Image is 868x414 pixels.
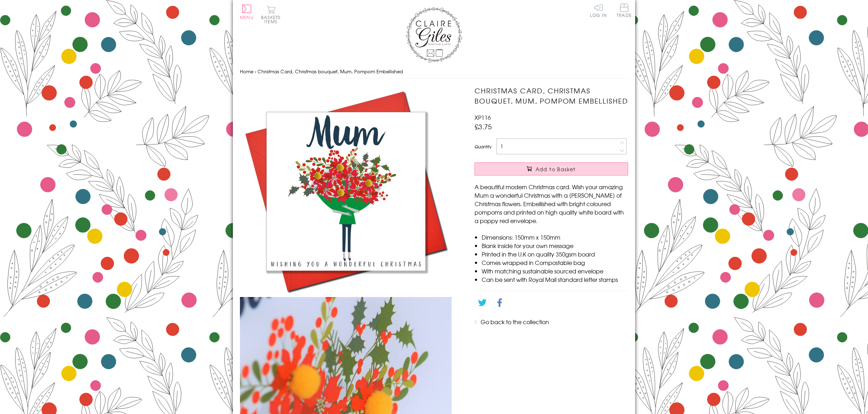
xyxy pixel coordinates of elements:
span: £3.75 [475,122,492,131]
a: Log In [590,4,607,17]
h1: Christmas Card, Christmas bouquet, Mum, Pompom Embellished [475,86,628,106]
span: Add to Basket [536,166,576,173]
li: Blank inside for your own message [482,241,628,250]
p: A beautiful modern Christmas card. Wish your amazing Mum a wonderful Christmas with a [PERSON_NAM... [475,183,628,225]
nav: breadcrumbs [240,64,628,79]
span: Trade [617,4,632,17]
button: Menu [240,5,254,19]
img: Claire Giles Greetings Cards [406,7,462,63]
li: Dimensions: 150mm x 150mm [482,233,628,241]
li: Can be sent with Royal Mail standard letter stamps [482,275,628,284]
button: Add to Basket [475,162,628,175]
button: Basket0 items [261,6,281,24]
span: › [255,68,256,75]
span: 0 items [264,14,281,25]
a: Trade [617,4,632,19]
img: Christmas Card, Christmas bouquet, Mum, Pompom Embellished [240,86,452,297]
li: With matching sustainable sourced envelope [482,267,628,275]
span: Christmas Card, Christmas bouquet, Mum, Pompom Embellished [258,68,403,75]
a: Go back to the collection [481,317,549,326]
span: XP116 [475,113,491,122]
a: Home [240,68,253,75]
span: Menu [240,14,254,20]
li: Printed in the U.K on quality 350gsm board [482,250,628,258]
label: Quantity [475,143,492,150]
li: Comes wrapped in Compostable bag [482,258,628,267]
